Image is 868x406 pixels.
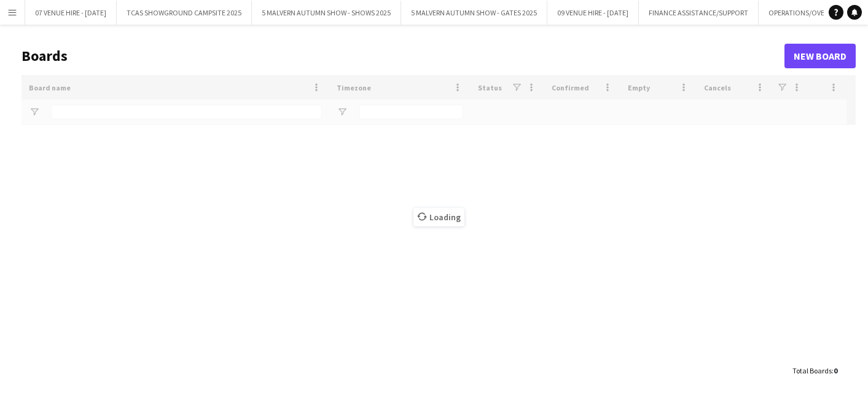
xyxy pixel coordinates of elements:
[117,1,252,25] button: TCAS SHOWGROUND CAMPSITE 2025
[25,1,117,25] button: 07 VENUE HIRE - [DATE]
[792,366,832,375] span: Total Boards
[401,1,547,25] button: 5 MALVERN AUTUMN SHOW - GATES 2025
[792,359,837,383] div: :
[784,44,856,68] a: New Board
[22,47,784,65] h1: Boards
[834,366,837,375] span: 0
[252,1,401,25] button: 5 MALVERN AUTUMN SHOW - SHOWS 2025
[639,1,759,25] button: FINANCE ASSISTANCE/SUPPORT
[413,208,464,226] span: Loading
[547,1,639,25] button: 09 VENUE HIRE - [DATE]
